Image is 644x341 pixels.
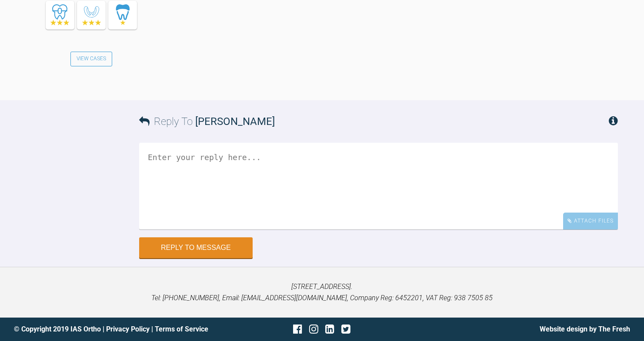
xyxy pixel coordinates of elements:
[540,325,630,333] a: Website design by The Fresh
[14,281,630,303] p: [STREET_ADDRESS]. Tel: [PHONE_NUMBER], Email: [EMAIL_ADDRESS][DOMAIN_NAME], Company Reg: 6452201,...
[563,213,618,230] div: Attach Files
[195,115,275,128] span: [PERSON_NAME]
[139,237,253,258] button: Reply to Message
[14,324,219,335] div: © Copyright 2019 IAS Ortho | |
[155,325,208,333] a: Terms of Service
[106,325,150,333] a: Privacy Policy
[70,52,112,66] a: View Cases
[139,113,275,130] h3: Reply To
